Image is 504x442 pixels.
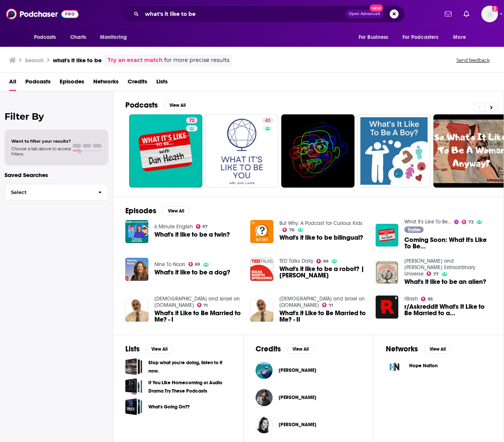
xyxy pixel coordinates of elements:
span: 85 [428,297,433,301]
a: Networks [93,75,119,91]
img: Lyndi Munguia [256,416,273,433]
img: What's it like to be a robot? | Leila Takayama [250,258,273,281]
span: Podcasts [25,75,51,91]
img: What's it Like to Be Married to Me? - II [250,299,273,322]
button: open menu [95,30,137,45]
a: ListsView All [125,344,173,354]
a: 76 [282,228,294,232]
span: Trailer [408,228,421,232]
span: 99 [323,260,328,263]
span: What's Going On?? [125,398,142,415]
img: What's it like to be bilingual? [250,220,273,243]
img: What's it like to be a twin? [125,220,148,243]
a: If You Like Homecoming or Audio Drama Try These Podcasts [125,378,142,395]
a: What It's Like To Be... [404,219,451,225]
a: Coming Soon: What It's Like To Be... [404,237,492,249]
div: Search podcasts, credits, & more... [121,5,405,23]
a: NetworksView All [386,344,451,354]
span: 43 [265,117,270,125]
button: open menu [398,30,450,45]
a: 43 [262,117,273,123]
span: Want to filter your results? [11,139,71,144]
button: View All [162,206,190,216]
a: 97 [196,224,208,229]
span: What's it like to be a robot? | [PERSON_NAME] [279,266,367,279]
a: What's it like to be a dog? [154,269,230,276]
a: 72 [129,114,202,188]
img: Tom Rowland [256,362,273,379]
span: Charts [70,32,86,43]
span: 71 [329,304,333,307]
span: New [370,5,383,12]
button: Hope Nation logoHope Nation [386,358,492,376]
a: What's it like to be an alien? [404,279,486,285]
button: View All [424,345,451,354]
h2: Networks [386,344,418,354]
a: 85 [421,297,433,301]
a: Try an exact match [108,56,163,65]
a: PodcastsView All [125,100,191,110]
a: 43 [205,114,279,188]
a: Episodes [60,75,84,91]
span: Logged in as Isla [481,6,498,22]
span: Hope Nation [409,363,438,369]
button: Show profile menu [481,6,498,22]
a: Show notifications dropdown [461,8,472,20]
a: 72 [462,220,473,224]
span: r/Askreddit What's It Like to Be Married to a [PERSON_NAME]? [404,303,492,316]
a: Dontae Smiley [279,394,316,400]
span: [PERSON_NAME] [279,422,316,428]
a: What's it like to be a robot? | Leila Takayama [279,266,367,279]
a: 71 [322,303,333,307]
a: TED Talks Daily [279,258,313,264]
a: Charts [65,30,91,45]
button: View All [146,345,173,354]
a: Lists [156,75,168,91]
img: What's it like to be a dog? [125,258,148,281]
button: Send feedback [454,57,492,63]
img: Dontae Smiley [256,389,273,406]
a: What's it like to be a twin? [154,231,230,238]
a: 72 [186,117,197,123]
a: What's it like to be bilingual? [279,234,363,241]
span: Credits [128,75,147,91]
svg: Add a profile image [492,6,498,12]
button: Select [5,184,108,201]
h3: what's it like to be [53,57,102,64]
a: Stop what you're doing, listen to it now. [125,358,142,375]
span: 69 [195,263,200,266]
img: User Profile [481,6,498,22]
span: 72 [189,117,194,125]
a: Stop what you're doing, listen to it now. [148,359,231,375]
a: Lyndi Munguia [279,422,316,428]
a: 77 [427,271,439,276]
a: r/Askreddit What's It Like to Be Married to a Karen? [404,303,492,316]
button: Lyndi MunguiaLyndi Munguia [256,413,361,437]
span: 71 [203,304,208,307]
span: [PERSON_NAME] [279,394,316,400]
a: What's it Like to Be Married to Me? - II [279,310,367,323]
a: CreditsView All [256,344,314,354]
img: What's it like to be an alien? [376,261,399,284]
a: But Why: A Podcast for Curious Kids [279,220,362,226]
a: All [9,75,16,91]
span: Select [5,190,92,195]
img: r/Askreddit What's It Like to Be Married to a Karen? [376,296,399,319]
img: Hope Nation logo [386,358,403,376]
span: 97 [202,225,208,228]
a: What's it Like to Be Married to Me? - I [125,299,148,322]
a: What's it Like to Be Married to Me? - I [154,310,242,323]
